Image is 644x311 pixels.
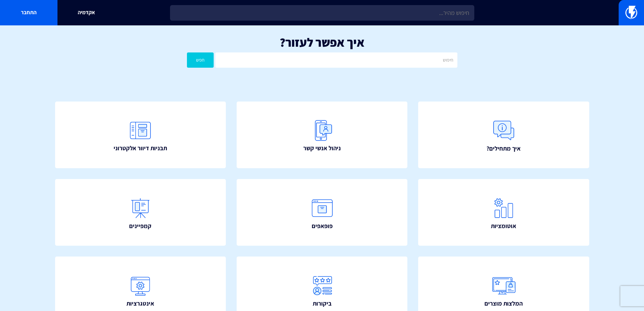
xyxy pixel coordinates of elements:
[10,36,634,49] h1: איך אפשר לעזור?
[418,179,589,246] a: אוטומציות
[187,52,214,68] button: חפש
[237,179,408,246] a: פופאפים
[55,179,226,246] a: קמפיינים
[129,222,151,230] span: קמפיינים
[55,102,226,169] a: תבניות דיוור אלקטרוני
[114,144,167,153] span: תבניות דיוור אלקטרוני
[303,144,341,153] span: ניהול אנשי קשר
[237,102,408,169] a: ניהול אנשי קשר
[491,222,516,230] span: אוטומציות
[312,222,333,230] span: פופאפים
[215,52,457,68] input: חיפוש
[126,299,154,308] span: אינטגרציות
[486,144,521,153] span: איך מתחילים?
[418,102,589,169] a: איך מתחילים?
[484,299,523,308] span: המלצות מוצרים
[313,299,332,308] span: ביקורות
[170,5,474,21] input: חיפוש מהיר...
